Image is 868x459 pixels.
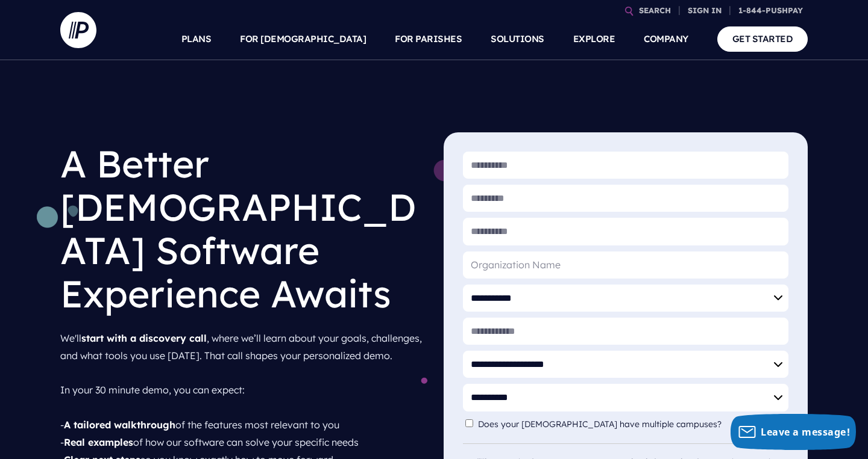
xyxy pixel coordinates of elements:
strong: start with a discovery call [81,332,207,344]
h1: A Better [DEMOGRAPHIC_DATA] Software Experience Awaits [60,132,424,325]
a: GET STARTED [717,26,808,51]
strong: A tailored walkthrough [64,419,175,431]
strong: Real examples [64,436,133,448]
label: Does your [DEMOGRAPHIC_DATA] have multiple campuses? [478,419,728,430]
a: FOR PARISHES [395,18,462,60]
input: Organization Name [463,251,788,279]
button: Leave a message! [731,414,856,450]
a: EXPLORE [573,18,615,60]
span: Leave a message! [761,425,850,439]
a: FOR [DEMOGRAPHIC_DATA] [240,18,366,60]
a: COMPANY [644,18,688,60]
a: PLANS [181,18,212,60]
a: SOLUTIONS [491,18,544,60]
